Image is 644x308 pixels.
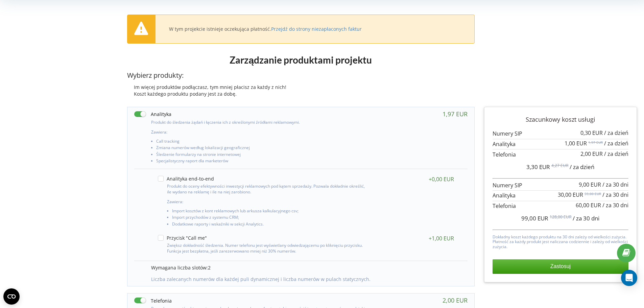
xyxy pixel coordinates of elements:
[493,192,628,199] p: Analityka
[565,140,587,147] span: 1,00 EUR
[3,288,20,305] button: Open CMP widget
[602,191,628,198] span: / za 30 dni
[127,91,475,97] div: Koszt każdego produktu podany jest za dobę.
[604,140,628,147] span: / za dzień
[580,129,603,137] span: 0,30 EUR
[156,159,367,165] li: Specjalistyczny raport dla marketerów
[172,209,365,215] li: Import kosztów z kont reklamowych lub arkusza kalkulacyjnego csv;
[127,71,475,80] p: Wybierz produkty:
[167,242,365,254] p: Zwiększ dokładność śledzenia. Numer telefonu jest wyświetlany odwiedzającemu po kliknięciu przyci...
[588,140,603,145] sup: 1,97 EUR
[604,129,628,137] span: / za dzień
[167,183,365,195] p: Produkt do oceny efektywności inwestycji reklamowych pod kątem sprzedaży. Pozwala dokładnie okreś...
[443,297,468,304] div: 2,00 EUR
[493,140,628,148] p: Analityka
[208,264,211,271] span: 2
[151,276,461,283] p: Liczba zalecanych numerów dla każdej puli dynamicznej i liczba numerów w pulach statycznych.
[493,151,628,159] p: Telefonia
[570,163,594,171] span: / za dzień
[134,111,171,118] label: Analityka
[573,214,599,222] span: / za 30 dni
[579,181,601,188] span: 9,00 EUR
[127,84,475,91] div: Im więcej produktów podłączasz, tym mniej płacisz za każdy z nich!
[526,163,550,171] span: 3,30 EUR
[271,26,362,32] a: Przejdź do strony niezapłaconych faktur
[169,26,362,32] div: W tym projekcie istnieje oczekująca płatność.
[550,214,571,220] sup: 128,00 EUR
[551,163,568,168] sup: 4,27 EUR
[429,235,454,242] div: +1,00 EUR
[151,129,367,135] p: Zawiera:
[493,202,628,210] p: Telefonia
[156,145,367,152] li: Zmiana numerów według lokalizacji geograficznej
[493,233,628,249] p: Dokładny koszt każdego produktu na 30 dni zależy od wielkości zużycia. Płatność za każdy produkt ...
[158,176,214,182] label: Analityka end-to-end
[493,259,628,274] button: Zastosuj
[493,182,628,189] p: Numery SIP
[580,150,603,158] span: 2,00 EUR
[493,130,628,138] p: Numery SIP
[156,139,367,145] li: Call tracking
[621,270,637,286] div: Open Intercom Messenger
[602,202,628,209] span: / za 30 dni
[134,297,172,304] label: Telefonia
[151,264,461,271] p: Wymagana liczba slotów:
[443,111,468,117] div: 1,97 EUR
[127,54,475,66] h1: Zarządzanie produktami projektu
[151,119,367,125] p: Produkt do śledzenia żądań i łączenia ich z określonymi źródłami reklamowymi.
[585,191,601,196] sup: 59,00 EUR
[576,202,601,209] span: 60,00 EUR
[156,152,367,159] li: Śledzenie formularzy na stronie internetowej
[558,191,583,198] span: 30,00 EUR
[158,235,207,241] label: Przycisk "Call me"
[602,181,628,188] span: / za 30 dni
[172,222,365,228] li: Dodatkowe raporty i wskaźniki w sekcji Analytics.
[429,176,454,183] div: +0,00 EUR
[521,214,548,222] span: 99,00 EUR
[172,215,365,221] li: Import przychodów z systemu CRM;
[493,115,628,124] p: Szacunkowy koszt usługi
[167,199,365,205] p: Zawiera:
[604,150,628,158] span: / za dzień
